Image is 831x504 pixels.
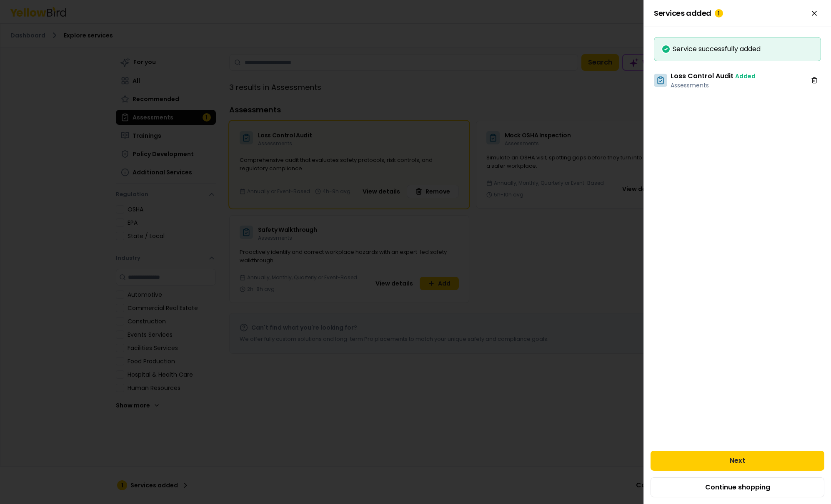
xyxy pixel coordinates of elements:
[671,81,756,89] p: Assessments
[654,9,723,17] span: Services added
[651,477,824,497] button: Continue shopping
[661,44,814,54] div: Service successfully added
[735,72,756,80] span: Added
[808,7,821,20] button: Close
[671,71,756,81] h3: Loss Control Audit
[651,451,824,471] button: Next
[715,9,723,17] div: 1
